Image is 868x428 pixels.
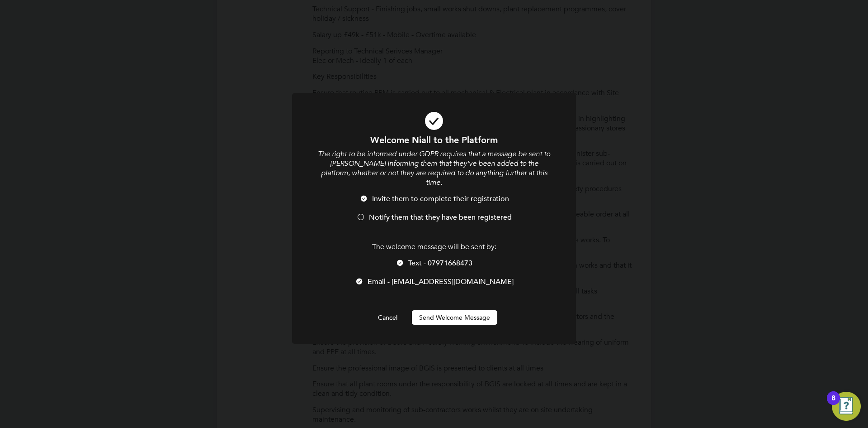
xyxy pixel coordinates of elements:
p: The welcome message will be sent by: [316,242,552,252]
span: Invite them to complete their registration [372,194,509,203]
div: 8 [831,398,835,410]
i: The right to be informed under GDPR requires that a message be sent to [PERSON_NAME] informing th... [318,149,550,187]
button: Cancel [371,310,405,325]
span: Email - [EMAIL_ADDRESS][DOMAIN_NAME] [368,277,514,286]
h1: Welcome Niall to the Platform [316,134,552,146]
button: Send Welcome Message [412,310,497,325]
button: Open Resource Center, 8 new notifications [832,392,861,421]
span: Notify them that they have been registered [369,213,512,222]
span: Text - 07971668473 [408,259,472,268]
